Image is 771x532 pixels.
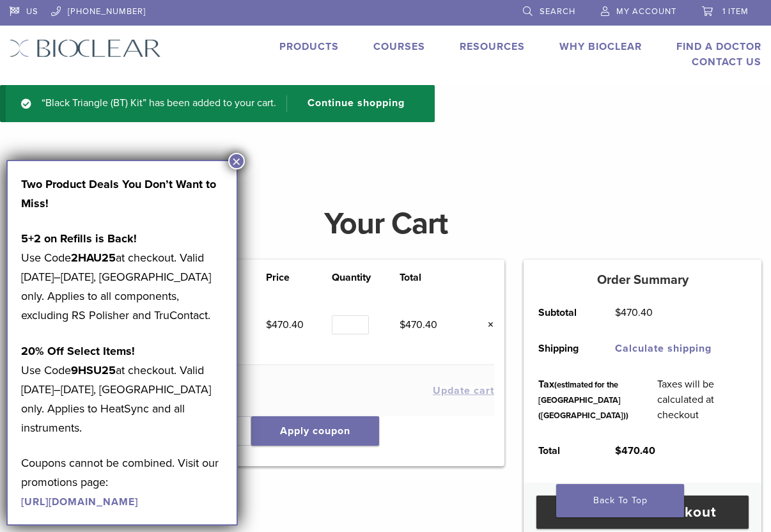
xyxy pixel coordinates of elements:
bdi: 470.40 [266,318,304,331]
a: Courses [373,40,425,53]
h5: Order Summary [524,272,761,288]
th: Total [524,433,600,469]
button: Update cart [433,386,494,396]
strong: 2HAU25 [71,251,116,265]
span: Search [540,6,575,17]
small: (estimated for the [GEOGRAPHIC_DATA] ([GEOGRAPHIC_DATA])) [538,380,628,421]
a: Calculate shipping [615,342,712,355]
strong: 20% Off Select Items! [21,344,135,358]
p: Use Code at checkout. Valid [DATE]–[DATE], [GEOGRAPHIC_DATA] only. Applies to all components, exc... [21,229,223,325]
span: $ [266,318,272,331]
a: Back To Top [556,484,684,517]
span: $ [615,306,621,319]
span: $ [400,318,405,331]
bdi: 470.40 [400,318,437,331]
a: Remove this item [478,317,494,333]
span: $ [615,444,621,457]
bdi: 470.40 [615,444,655,457]
td: Taxes will be calculated at checkout [642,366,761,433]
a: Why Bioclear [559,40,642,53]
img: Bioclear [10,39,161,58]
th: Price [266,270,332,285]
th: Shipping [524,331,600,366]
th: Subtotal [524,295,600,331]
a: Continue shopping [286,95,414,112]
strong: 9HSU25 [71,363,116,377]
span: 1 item [722,6,749,17]
a: Contact Us [692,56,761,68]
a: Proceed to checkout [536,496,749,529]
a: Resources [460,40,525,53]
a: Find A Doctor [676,40,761,53]
p: Coupons cannot be combined. Visit our promotions page: [21,453,223,511]
p: Use Code at checkout. Valid [DATE]–[DATE], [GEOGRAPHIC_DATA] only. Applies to HeatSync and all in... [21,341,223,437]
th: Quantity [332,270,400,285]
bdi: 470.40 [615,306,653,319]
a: [URL][DOMAIN_NAME] [21,496,138,508]
strong: 5+2 on Refills is Back! [21,231,137,246]
button: Close [228,153,245,169]
th: Tax [524,366,642,433]
a: Products [279,40,339,53]
span: My Account [616,6,676,17]
th: Total [400,270,465,285]
button: Apply coupon [251,416,379,446]
strong: Two Product Deals You Don’t Want to Miss! [21,177,216,210]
